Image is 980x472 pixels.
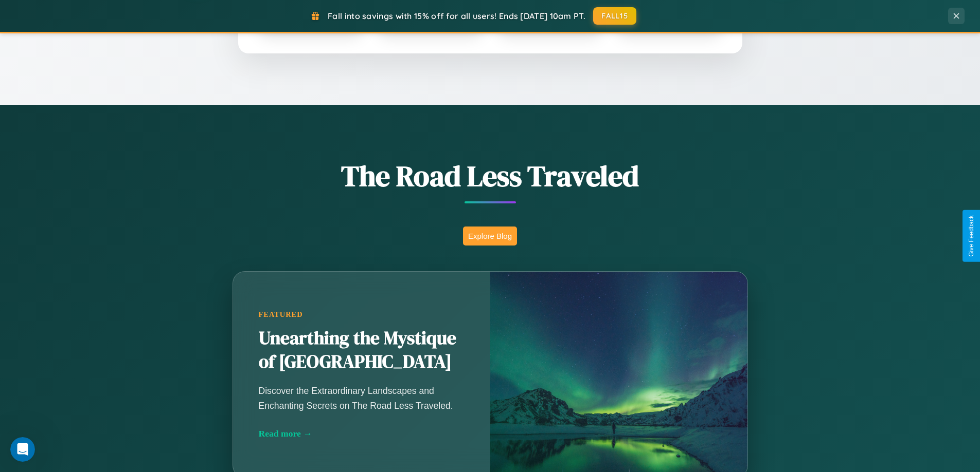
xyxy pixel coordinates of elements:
div: Give Feedback [968,215,975,257]
div: Read more → [259,428,465,439]
div: Featured [259,310,465,319]
span: Fall into savings with 15% off for all users! Ends [DATE] 10am PT. [328,11,585,21]
iframe: Intercom live chat [10,437,35,462]
h1: The Road Less Traveled [182,156,799,196]
button: Explore Blog [463,226,517,246]
h2: Unearthing the Mystique of [GEOGRAPHIC_DATA] [259,327,465,374]
p: Discover the Extraordinary Landscapes and Enchanting Secrets on The Road Less Traveled. [259,384,465,412]
button: FALL15 [593,7,636,25]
